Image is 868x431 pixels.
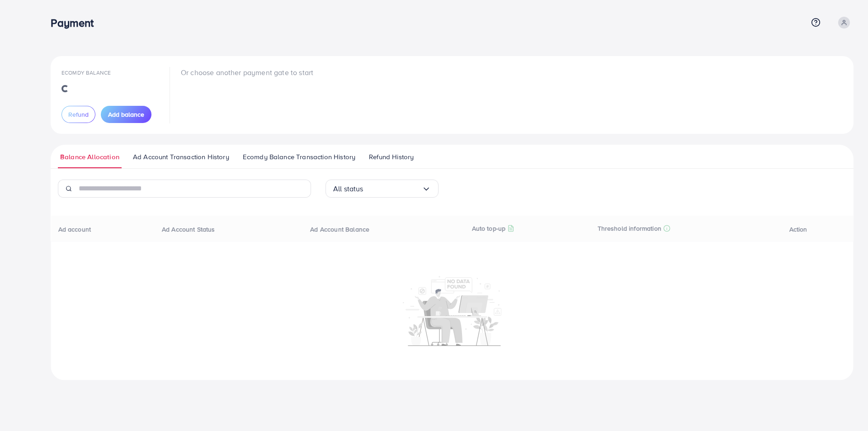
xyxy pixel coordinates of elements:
[51,16,101,29] h3: Payment
[61,106,95,123] button: Refund
[133,152,229,162] span: Ad Account Transaction History
[108,110,144,119] span: Add balance
[333,182,363,196] span: All status
[60,152,119,162] span: Balance Allocation
[369,152,414,162] span: Refund History
[101,106,151,123] button: Add balance
[363,182,422,196] input: Search for option
[325,180,439,198] div: Search for option
[61,69,111,76] span: Ecomdy Balance
[181,67,313,78] p: Or choose another payment gate to start
[68,110,89,119] span: Refund
[243,152,355,162] span: Ecomdy Balance Transaction History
